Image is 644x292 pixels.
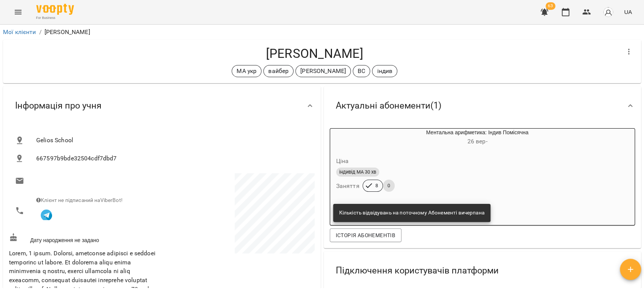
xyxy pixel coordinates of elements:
div: ВС [353,65,370,77]
button: Ментальна арифметика: Індив Помісячна26 вер- Цінаіндивід МА 30 хвЗаняття80 [330,129,589,201]
button: Menu [9,3,27,21]
div: вайбер [263,65,294,77]
span: 63 [546,2,555,10]
span: Актуальні абонементи ( 1 ) [336,100,441,112]
div: Актуальні абонементи(1) [324,86,641,125]
nav: breadcrumb [3,28,641,37]
span: Підключення користувачів платформи [336,265,499,276]
button: UA [621,5,635,19]
div: Дату народження не задано [8,231,162,245]
div: Інформація про учня [3,86,321,125]
span: UA [624,8,632,16]
div: [PERSON_NAME] [295,65,351,77]
span: 667597b9bde32504cdf7dbd7 [36,154,309,163]
div: Кількість відвідувань на поточному Абонементі вичерпана [339,206,484,220]
p: ВС [358,67,365,76]
span: Історія абонементів [336,231,395,240]
h6: Ціна [336,156,349,166]
h4: [PERSON_NAME] [9,46,620,61]
div: Підключення користувачів платформи [324,251,641,290]
img: Voopty Logo [36,4,74,15]
img: avatar_s.png [603,7,613,17]
div: МА укр [232,65,261,77]
p: [PERSON_NAME] [45,28,90,37]
span: Клієнт не підписаний на ViberBot! [36,197,123,203]
span: Gelios School [36,136,309,145]
div: Ментальна арифметика: Індив Помісячна [330,129,366,147]
p: вайбер [268,67,289,76]
a: Мої клієнти [3,28,36,36]
h6: Заняття [336,181,360,191]
p: індив [377,67,392,76]
div: індив [372,65,397,77]
span: 8 [371,182,383,189]
li: / [39,28,41,37]
p: [PERSON_NAME] [300,67,346,76]
span: For Business [36,16,74,20]
span: Інформація про учня [15,100,101,112]
button: Клієнт підписаний на VooptyBot [36,204,57,225]
span: 26 вер - [467,138,487,145]
div: Ментальна арифметика: Індив Помісячна [366,129,589,147]
span: 0 [383,182,395,189]
button: Історія абонементів [330,228,401,242]
span: індивід МА 30 хв [336,169,379,176]
img: Telegram [41,210,52,221]
p: МА укр [237,67,257,76]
